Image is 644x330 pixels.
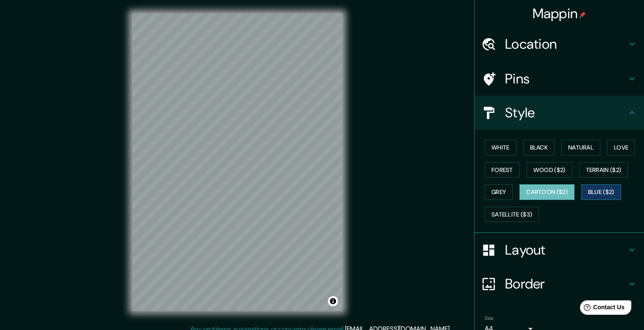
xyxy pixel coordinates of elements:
[485,184,513,200] button: Grey
[475,233,644,267] div: Layout
[581,184,621,200] button: Blue ($2)
[533,5,586,22] h4: Mappin
[523,140,555,155] button: Black
[505,36,627,53] h4: Location
[527,162,572,178] button: Wood ($2)
[505,241,627,258] h4: Layout
[569,297,635,321] iframe: Help widget launcher
[485,162,520,178] button: Forest
[579,11,586,18] img: pin-icon.png
[132,14,342,311] canvas: Map
[505,70,627,87] h4: Pins
[485,207,539,222] button: Satellite ($3)
[485,315,494,322] label: Size
[485,140,516,155] button: White
[475,96,644,130] div: Style
[475,27,644,61] div: Location
[505,275,627,292] h4: Border
[561,140,600,155] button: Natural
[579,162,628,178] button: Terrain ($2)
[475,267,644,301] div: Border
[475,62,644,96] div: Pins
[505,104,627,121] h4: Style
[519,184,575,200] button: Cartoon ($2)
[328,296,338,306] button: Toggle attribution
[607,140,635,155] button: Love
